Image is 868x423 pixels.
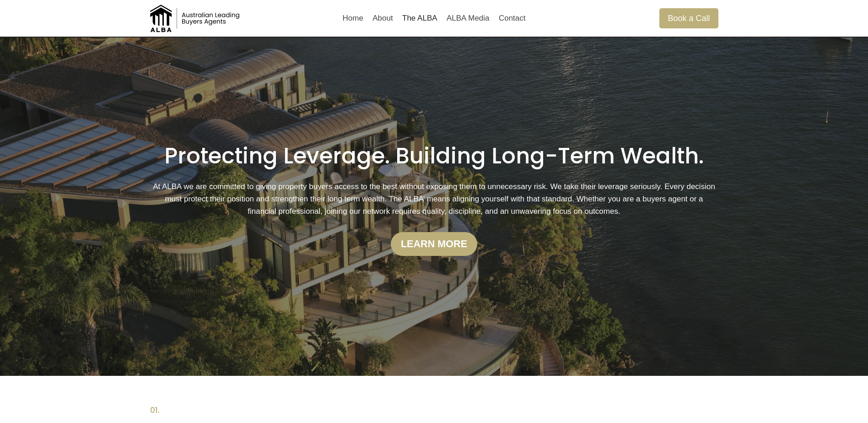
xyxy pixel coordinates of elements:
a: Learn more [391,232,477,256]
strong: Learn more [401,238,467,249]
h1: Protecting Leverage. Building Long-Term Wealth. [150,143,718,169]
a: Home [338,7,368,29]
a: About [368,7,398,29]
a: ALBA Media [442,7,494,29]
img: Australian Leading Buyers Agents [150,5,242,32]
nav: Primary Navigation [338,7,530,29]
p: At ALBA we are committed to giving property buyers access to the best without exposing them to un... [150,180,718,218]
a: Book a Call [659,8,718,28]
h6: 01. [150,405,718,415]
a: Contact [494,7,530,29]
a: The ALBA [398,7,442,29]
